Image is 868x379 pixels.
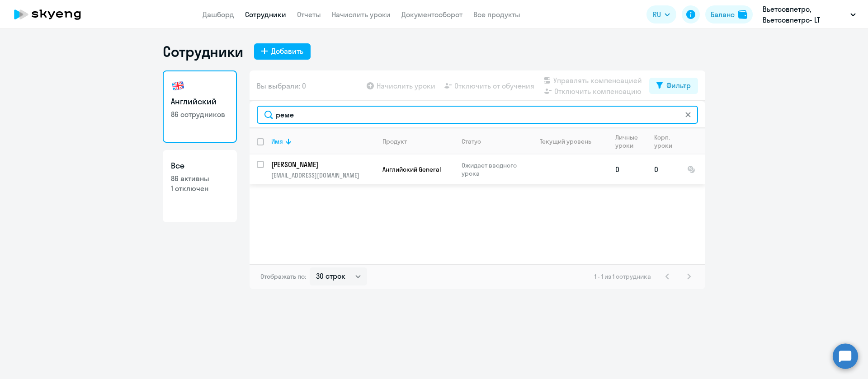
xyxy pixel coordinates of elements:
[654,133,674,150] div: Корп. уроки
[171,96,229,108] h3: Английский
[615,133,646,150] div: Личные уроки
[382,137,454,145] div: Продукт
[653,9,661,20] span: RU
[271,159,375,169] a: [PERSON_NAME]
[540,137,591,145] div: Текущий уровень
[608,154,647,184] td: 0
[271,137,375,145] div: Имя
[647,154,680,184] td: 0
[649,78,698,94] button: Фильтр
[382,137,407,145] div: Продукт
[654,133,679,150] div: Корп. уроки
[163,42,243,61] h1: Сотрудники
[462,137,481,145] div: Статус
[615,133,641,150] div: Личные уроки
[646,5,676,23] button: RU
[332,10,391,19] a: Начислить уроки
[171,79,185,93] img: english
[758,4,860,25] button: Вьетсовпетро, Вьетсовпетро- LT постоплата 80/20
[594,272,651,281] span: 1 - 1 из 1 сотрудника
[163,70,237,143] a: Английский86 сотрудников
[171,183,229,193] p: 1 отключен
[171,173,229,183] p: 86 активны
[763,4,847,25] p: Вьетсовпетро, Вьетсовпетро- LT постоплата 80/20
[401,10,462,19] a: Документооборот
[254,43,311,60] button: Добавить
[203,10,234,19] a: Дашборд
[666,80,691,91] div: Фильтр
[711,9,735,20] div: Баланс
[245,10,286,19] a: Сотрудники
[271,137,283,145] div: Имя
[382,165,441,173] span: Английский General
[705,5,753,23] button: Балансbalance
[473,10,520,19] a: Все продукты
[297,10,321,19] a: Отчеты
[171,160,229,172] h3: Все
[163,150,237,222] a: Все86 активны1 отключен
[462,137,524,145] div: Статус
[257,106,698,124] input: Поиск по имени, email, продукту или статусу
[171,109,229,119] p: 86 сотрудников
[531,137,608,145] div: Текущий уровень
[738,10,747,19] img: balance
[271,159,373,169] p: [PERSON_NAME]
[462,161,524,178] p: Ожидает вводного урока
[257,80,306,91] span: Вы выбрали: 0
[271,171,375,179] p: [EMAIL_ADDRESS][DOMAIN_NAME]
[260,272,306,281] span: Отображать по:
[271,46,303,56] div: Добавить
